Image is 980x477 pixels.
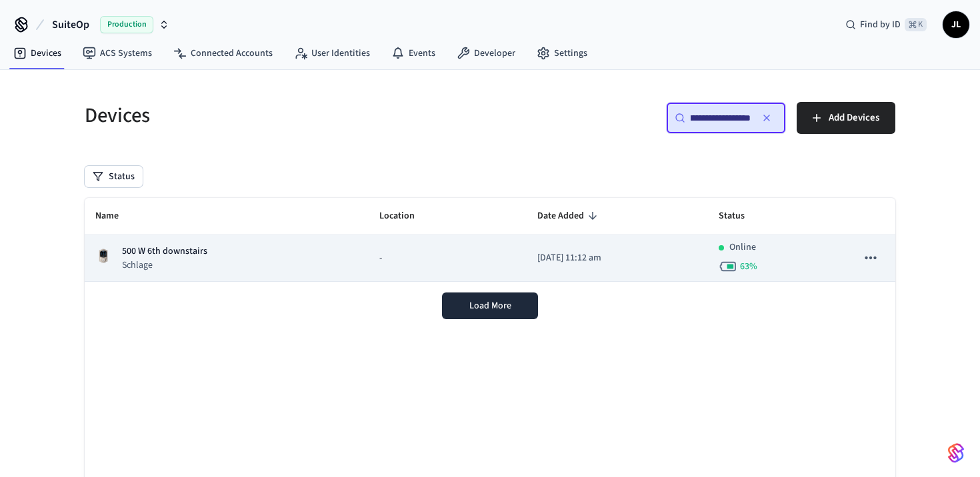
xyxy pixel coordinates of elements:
[122,244,207,258] p: 500 W 6th downstairs
[85,102,482,129] h5: Devices
[379,206,432,227] span: Location
[100,16,153,33] span: Production
[3,41,72,65] a: Devices
[944,13,968,37] span: JL
[379,251,382,265] span: -
[95,248,111,264] img: Schlage Sense Smart Deadbolt with Camelot Trim, Front
[740,260,757,273] span: 63 %
[72,41,163,65] a: ACS Systems
[283,41,381,65] a: User Identities
[469,299,511,312] span: Load More
[719,206,762,227] span: Status
[860,18,901,31] span: Find by ID
[537,251,698,265] p: [DATE] 11:12 am
[52,17,89,33] span: SuiteOp
[797,102,895,134] button: Add Devices
[85,198,895,282] table: sticky table
[95,206,136,227] span: Name
[442,292,538,319] button: Load More
[122,258,207,272] p: Schlage
[829,109,879,127] span: Add Devices
[163,41,283,65] a: Connected Accounts
[381,41,446,65] a: Events
[729,240,756,254] p: Online
[948,442,964,464] img: SeamLogoGradient.69752ec5.svg
[526,41,598,65] a: Settings
[905,18,927,31] span: ⌘ K
[537,206,601,227] span: Date Added
[446,41,526,65] a: Developer
[835,13,937,37] div: Find by ID⌘ K
[85,166,143,187] button: Status
[943,11,969,38] button: JL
